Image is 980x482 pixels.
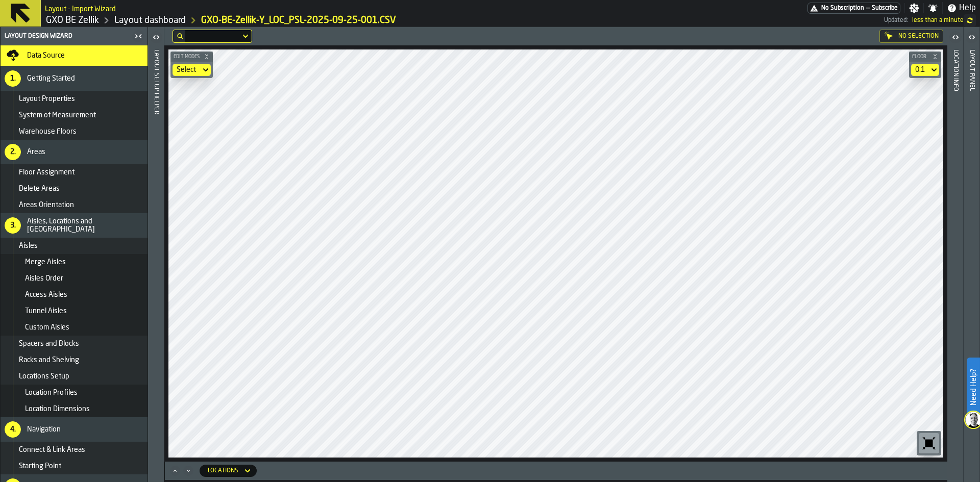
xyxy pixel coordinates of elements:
div: DropdownMenuValue-none [177,66,197,74]
li: menu Navigation [1,417,148,442]
span: System of Measurement [19,111,96,119]
nav: Breadcrumb [45,14,464,27]
span: Subscribe [872,5,898,12]
li: menu Custom Aisles [1,319,148,336]
label: button-toggle-Open [948,29,963,47]
li: menu Connect & Link Areas [1,442,148,458]
button: button- [909,52,941,62]
div: 1. [5,70,21,87]
label: button-toggle-Help [943,2,980,14]
span: Racks and Shelving [19,356,79,364]
span: 06/10/2025, 09:31:05 [912,17,964,24]
div: No Selection [879,30,943,43]
label: Need Help? [968,359,979,416]
li: menu Areas Orientation [1,197,148,213]
span: Aisles [19,242,38,250]
span: Updated: [884,17,908,24]
div: Menu Subscription [807,3,900,14]
header: Layout panel [964,27,979,482]
li: menu Spacers and Blocks [1,336,148,352]
div: 2. [5,144,21,160]
li: menu Warehouse Floors [1,123,148,140]
label: button-toggle-Notifications [924,3,942,13]
a: link-to-/wh/i/5fa160b1-7992-442a-9057-4226e3d2ae6d [46,15,99,26]
span: Starting Point [19,462,61,470]
span: Edit Modes [171,54,202,60]
span: Access Aisles [25,291,67,299]
header: Layout Design Wizard [1,27,148,45]
span: Areas [27,148,45,156]
span: Areas Orientation [19,201,74,209]
div: DropdownMenuValue-locations [208,467,238,474]
span: Navigation [27,425,61,434]
label: button-toggle-Open [149,29,163,47]
li: menu Layout Properties [1,91,148,107]
span: Locations Setup [19,372,69,380]
label: button-toggle-Settings [905,3,923,13]
span: Location Dimensions [25,405,90,413]
button: Maximize [169,466,181,476]
span: Help [959,2,976,14]
span: Data Source [27,52,65,60]
a: link-to-/wh/i/5fa160b1-7992-442a-9057-4226e3d2ae6d/import/layout/c2289acf-db0f-40b7-8b31-d8edf789... [201,15,396,26]
span: Spacers and Blocks [19,340,79,348]
li: menu Starting Point [1,458,148,474]
span: Location Profiles [25,389,78,397]
label: button-toggle-undefined [964,14,976,27]
div: 3. [5,217,21,234]
a: link-to-/wh/i/5fa160b1-7992-442a-9057-4226e3d2ae6d/pricing/ [807,3,900,14]
div: DropdownMenuValue-locations [200,465,257,477]
span: Floor Assignment [19,168,75,176]
li: menu Aisles, Locations and Bays [1,213,148,238]
h2: Sub Title [45,3,116,13]
span: Tunnel Aisles [25,307,67,315]
div: DropdownMenuValue-floor-caa8e4e621 [911,64,939,76]
span: Custom Aisles [25,323,69,332]
li: menu Aisles [1,238,148,254]
a: link-to-/wh/i/5fa160b1-7992-442a-9057-4226e3d2ae6d/designer [114,15,186,26]
header: Layout Setup Helper [148,27,164,482]
li: menu Access Aisles [1,287,148,303]
div: hide filter [177,33,183,39]
li: menu Merge Aisles [1,254,148,270]
span: No Subscription [821,5,864,12]
li: menu Delete Areas [1,181,148,197]
div: button-toolbar-undefined [917,431,941,455]
div: Layout Setup Helper [153,47,160,479]
div: Layout Design Wizard [3,33,131,40]
span: Merge Aisles [25,258,66,266]
li: menu Locations Setup [1,368,148,385]
span: Aisles, Locations and [GEOGRAPHIC_DATA] [27,217,143,234]
div: DropdownMenuValue-floor-caa8e4e621 [915,66,925,74]
li: menu Getting Started [1,66,148,91]
div: 4. [5,421,21,438]
div: Location Info [952,47,959,479]
div: DropdownMenuValue-none [173,64,211,76]
span: Floor [910,54,930,60]
li: menu Racks and Shelving [1,352,148,368]
li: menu Tunnel Aisles [1,303,148,319]
span: Aisles Order [25,274,63,283]
label: button-toggle-Open [965,29,979,47]
li: menu Areas [1,140,148,164]
li: menu Location Profiles [1,385,148,401]
button: Minimize [182,466,194,476]
li: menu Data Source [1,45,148,66]
span: — [866,5,870,12]
li: menu Floor Assignment [1,164,148,181]
div: Layout panel [968,47,975,479]
li: menu Location Dimensions [1,401,148,417]
span: Warehouse Floors [19,128,77,136]
li: menu Aisles Order [1,270,148,287]
span: Connect & Link Areas [19,446,85,454]
li: menu System of Measurement [1,107,148,123]
span: Getting Started [27,74,75,83]
header: Location Info [947,27,963,482]
span: Delete Areas [19,185,60,193]
button: button- [170,52,213,62]
label: button-toggle-Close me [131,30,145,42]
svg: Reset zoom and position [921,435,937,451]
span: Layout Properties [19,95,75,103]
